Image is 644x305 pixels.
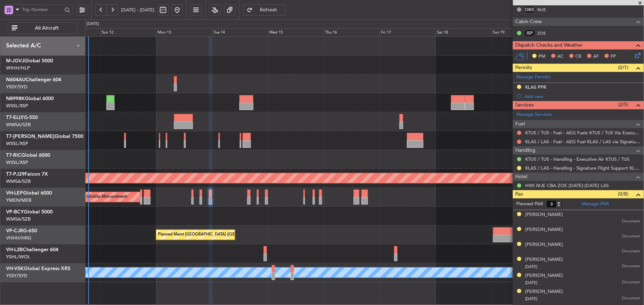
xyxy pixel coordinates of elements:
[516,64,532,72] span: Permits
[6,247,23,252] span: VH-L2B
[526,84,547,90] div: KLAS PPR
[622,218,640,224] span: Document
[618,190,629,198] span: (0/8)
[526,280,538,285] span: [DATE]
[6,191,52,196] a: VH-LEPGlobal 6000
[516,146,536,155] span: Handling
[6,122,31,128] a: WMSA/SZB
[6,210,24,214] span: VP-BCY
[6,134,54,139] span: T7-[PERSON_NAME]
[526,165,640,171] a: KLAS / LAS - Handling - Signature Flight Support KLAS / LAS
[6,172,48,177] a: T7-PJ29Falcon 7X
[6,210,53,214] a: VP-BCYGlobal 5000
[517,201,543,208] label: Planned PAX
[87,21,99,27] div: [DATE]
[526,211,563,218] div: [PERSON_NAME]
[6,191,23,196] span: VH-LEP
[6,273,27,279] a: YSSY/SYD
[622,248,640,254] span: Document
[516,101,534,109] span: Services
[6,134,83,139] a: T7-[PERSON_NAME]Global 7500
[6,77,26,82] span: N604AU
[6,266,70,271] a: VH-VSKGlobal Express XRS
[593,53,599,60] span: AF
[6,216,31,222] a: WMSA/SZB
[526,139,640,145] a: KLAS / LAS - Fuel - AEG Fuel KLAS / LAS via Signature (EJ Asia Only)
[526,130,640,136] a: KTUS / TUS - Fuel - AEG Fuels KTUS / TUS Via Executive Air (EJ Asia Only)
[618,101,629,108] span: (2/5)
[6,58,24,63] span: M-JGVJ
[6,247,58,252] a: VH-L2BChallenger 604
[526,182,609,188] a: HWI MJE CBA ZOE [DATE]-[DATE] LAS
[6,96,25,101] span: N8998K
[380,28,436,37] div: Fri 17
[516,173,528,181] span: Hotel
[539,53,546,60] span: PM
[622,279,640,285] span: Document
[6,235,31,241] a: VHHH/HKG
[526,226,563,233] div: [PERSON_NAME]
[611,53,616,60] span: FP
[526,256,563,263] div: [PERSON_NAME]
[6,103,28,109] a: WSSL/XSP
[324,28,380,37] div: Thu 16
[524,29,536,37] div: ISP
[516,120,525,128] span: Fuel
[6,115,38,120] a: T7-ELLYG-550
[538,6,554,13] a: MJE
[558,53,564,60] span: AC
[6,140,28,147] a: WSSL/XSP
[158,229,277,240] div: Planned Maint [GEOGRAPHIC_DATA] ([GEOGRAPHIC_DATA] Intl)
[6,266,24,271] span: VH-VSK
[6,65,30,71] a: WIHH/HLP
[268,28,324,37] div: Wed 15
[526,288,563,295] div: [PERSON_NAME]
[6,153,21,158] span: T7-RIC
[6,115,24,120] span: T7-ELLY
[6,197,31,203] a: YMEN/MEB
[19,26,75,31] span: All Aircraft
[526,272,563,279] div: [PERSON_NAME]
[6,228,37,233] a: VP-CJRG-650
[526,264,538,269] span: [DATE]
[121,7,154,13] span: [DATE] - [DATE]
[622,233,640,239] span: Document
[516,190,523,198] span: Pax
[576,53,582,60] span: CR
[156,28,212,37] div: Mon 13
[6,159,28,166] a: WSSL/XSP
[6,77,61,82] a: N604AUChallenger 604
[212,28,268,37] div: Tue 14
[622,295,640,301] span: Document
[525,93,640,99] div: Add new
[517,74,551,81] a: Manage Permits
[6,153,50,158] a: T7-RICGlobal 6000
[526,156,630,162] a: KTUS / TUS - Handling - Executive Air KTUS / TUS
[22,4,62,15] input: Trip Number
[6,96,54,101] a: N8998KGlobal 6000
[526,296,538,301] span: [DATE]
[6,58,53,63] a: M-JGVJGlobal 5000
[524,6,536,14] div: OBX
[492,28,548,37] div: Sun 19
[618,64,629,71] span: (0/1)
[6,254,30,260] a: YSHL/WOL
[516,41,583,50] span: Dispatch Checks and Weather
[517,111,552,118] a: Manage Services
[254,7,283,12] span: Refresh
[622,263,640,269] span: Document
[100,28,156,37] div: Sun 12
[243,4,286,16] button: Refresh
[6,178,31,185] a: WMSA/SZB
[582,201,609,208] a: Manage PAX
[538,30,554,36] a: ZOE
[6,228,23,233] span: VP-CJR
[6,172,25,177] span: T7-PJ29
[516,18,542,26] span: Cabin Crew
[526,241,563,248] div: [PERSON_NAME]
[8,22,77,34] button: All Aircraft
[6,84,27,90] a: YSSY/SYD
[436,28,491,37] div: Sat 18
